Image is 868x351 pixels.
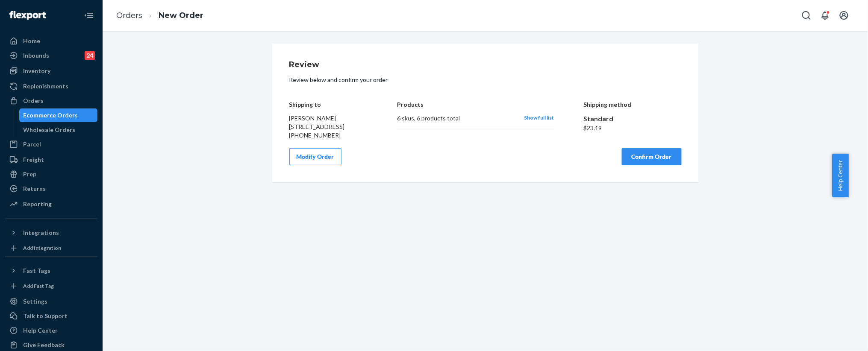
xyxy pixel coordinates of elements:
a: New Order [159,11,203,20]
div: Fast Tags [23,266,50,275]
div: Integrations [23,228,59,237]
button: Open notifications [817,7,834,24]
a: Inbounds24 [5,49,97,62]
div: Add Integration [23,244,61,252]
button: Close Navigation [80,7,97,24]
a: Orders [5,94,97,108]
button: Integrations [5,226,97,240]
button: Help Center [832,154,849,197]
button: Confirm Order [622,148,682,165]
div: Talk to Support [23,312,68,320]
button: Open Search Box [798,7,815,24]
div: Freight [23,155,44,164]
div: Standard [583,114,682,124]
a: Help Center [5,324,97,337]
button: Modify Order [289,148,341,165]
div: 24 [85,51,95,60]
a: Talk to Support [5,309,97,323]
div: Replenishments [23,82,68,91]
div: [PHONE_NUMBER] [289,131,368,140]
a: Ecommerce Orders [19,108,98,122]
a: Prep [5,167,97,181]
button: Open account menu [836,7,853,24]
div: Parcel [23,140,41,149]
div: Add Fast Tag [23,282,54,290]
a: Replenishments [5,79,97,93]
div: Give Feedback [23,341,65,349]
h4: Shipping method [583,101,682,108]
p: Review below and confirm your order [289,76,682,84]
div: $23.19 [583,124,682,132]
h4: Products [397,101,554,108]
div: Inbounds [23,51,49,60]
div: 6 skus , 6 products total [397,114,515,123]
div: Home [23,37,40,45]
a: Wholesale Orders [19,123,98,137]
div: Orders [23,97,44,105]
img: Flexport logo [9,11,46,20]
a: Inventory [5,64,97,78]
div: Help Center [23,326,58,335]
div: Ecommerce Orders [24,111,78,120]
div: Returns [23,184,46,193]
div: Reporting [23,200,52,208]
a: Returns [5,182,97,196]
div: Prep [23,170,36,178]
div: Wholesale Orders [24,126,76,134]
a: Settings [5,295,97,308]
a: Orders [116,11,142,20]
button: Fast Tags [5,264,97,278]
a: Reporting [5,197,97,211]
a: Add Fast Tag [5,281,97,291]
h1: Review [289,61,682,69]
div: Settings [23,297,47,306]
div: Inventory [23,67,50,75]
ol: breadcrumbs [109,3,210,28]
a: Add Integration [5,243,97,253]
a: Home [5,34,97,48]
a: Parcel [5,137,97,151]
span: Show full list [524,114,554,121]
span: [PERSON_NAME] [STREET_ADDRESS] [289,114,345,130]
h4: Shipping to [289,101,368,108]
a: Freight [5,153,97,167]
